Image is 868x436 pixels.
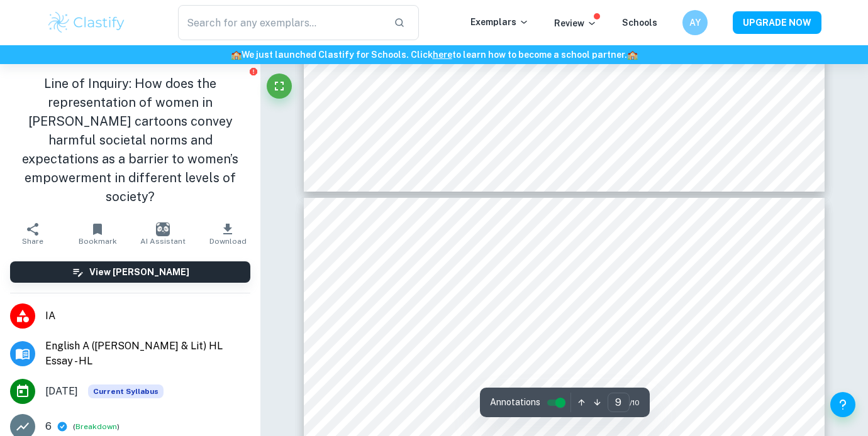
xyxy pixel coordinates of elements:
[130,216,196,251] button: AI Assistant
[830,392,855,417] button: Help and Feedback
[47,10,126,35] img: Clastify logo
[65,216,131,251] button: Bookmark
[688,16,703,30] h6: AY
[630,397,640,408] span: / 10
[733,11,821,34] button: UPGRADE NOW
[682,10,708,35] button: AY
[3,48,865,62] h6: We just launched Clastify for Schools. Click to learn how to become a school partner.
[79,237,117,246] span: Bookmark
[88,384,164,398] span: Current Syllabus
[231,50,242,60] span: 🏫
[490,396,540,409] span: Annotations
[178,5,384,40] input: Search for any exemplars...
[554,16,597,30] p: Review
[209,237,247,246] span: Download
[267,74,292,99] button: Fullscreen
[45,384,78,399] span: [DATE]
[140,237,186,246] span: AI Assistant
[156,222,170,236] img: AI Assistant
[470,15,529,29] p: Exemplars
[22,237,43,246] span: Share
[45,339,250,369] span: English A ([PERSON_NAME] & Lit) HL Essay - HL
[45,419,52,434] p: 6
[10,74,250,206] h1: Line of Inquiry: How does the representation of women in [PERSON_NAME] cartoons convey harmful so...
[75,421,117,432] button: Breakdown
[433,50,452,60] a: here
[10,261,250,283] button: View [PERSON_NAME]
[622,18,657,28] a: Schools
[88,384,164,398] div: This exemplar is based on the current syllabus. Feel free to refer to it for inspiration/ideas wh...
[196,216,261,251] button: Download
[45,308,250,324] span: IA
[248,67,258,76] button: Report issue
[627,50,638,60] span: 🏫
[73,421,120,433] span: ( )
[89,265,189,279] h6: View [PERSON_NAME]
